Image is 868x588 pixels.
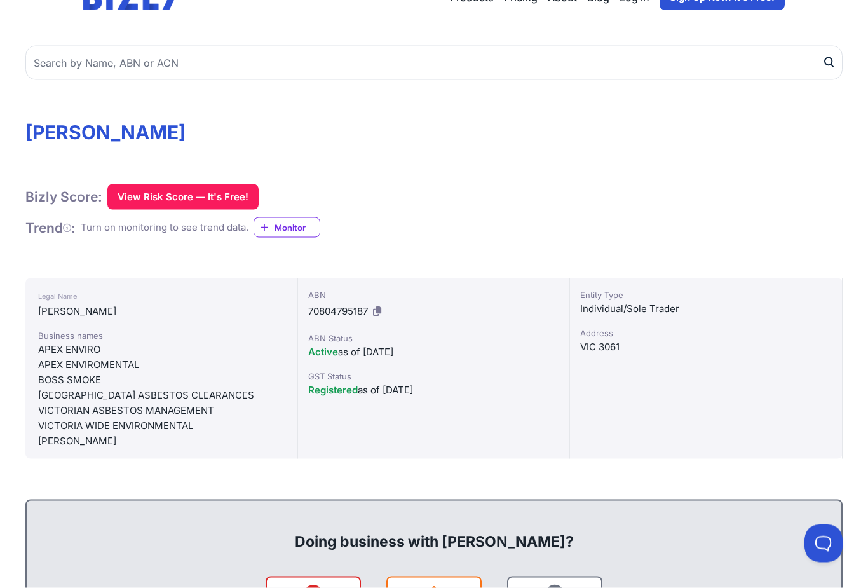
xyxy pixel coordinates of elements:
[38,418,285,434] div: VICTORIA WIDE ENVIRONMENTAL
[804,524,843,563] iframe: Toggle Customer Support
[308,345,560,360] div: as of [DATE]
[38,357,285,373] div: APEX ENVIROMENTAL
[308,346,338,358] span: Active
[275,221,320,234] span: Monitor
[580,339,832,355] div: VIC 3061
[38,403,285,418] div: VICTORIAN ASBESTOS MANAGEMENT
[308,384,358,396] span: Registered
[580,289,832,301] div: Entity Type
[38,388,285,403] div: [GEOGRAPHIC_DATA] ASBESTOS CLEARANCES
[25,121,843,144] h1: [PERSON_NAME]
[38,434,285,449] div: [PERSON_NAME]
[107,184,259,210] button: View Risk Score — It's Free!
[38,289,285,304] div: Legal Name
[308,383,560,398] div: as of [DATE]
[308,305,368,317] a: 70804795187
[308,289,560,301] div: ABN
[25,46,843,80] input: Search by Name, ABN or ACN
[39,511,829,552] div: Doing business with [PERSON_NAME]?
[308,370,560,383] div: GST Status
[38,329,285,342] div: Business names
[38,373,285,388] div: BOSS SMOKE
[580,327,832,339] div: Address
[254,217,320,238] a: Monitor
[25,188,102,205] h1: Bizly Score:
[81,221,248,235] div: Turn on monitoring to see trend data.
[25,219,76,236] h1: Trend :
[38,342,285,357] div: APEX ENVIRO
[580,301,832,317] div: Individual/Sole Trader
[38,304,285,319] div: [PERSON_NAME]
[308,332,560,345] div: ABN Status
